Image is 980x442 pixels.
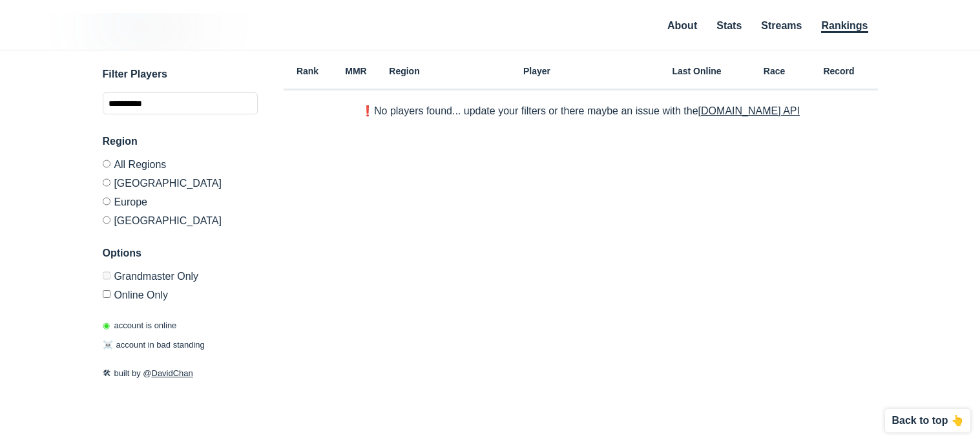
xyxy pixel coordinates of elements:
a: Rankings [821,20,868,33]
h6: Region [381,67,429,76]
label: All Regions [103,160,258,173]
h6: Rank [284,67,332,76]
img: SC2 Revealed [103,13,200,38]
h3: Options [103,246,258,261]
h6: Record [800,67,878,76]
label: Europe [103,192,258,211]
a: Streams [761,20,802,31]
h6: Race [749,67,800,76]
input: [GEOGRAPHIC_DATA] [103,178,111,187]
input: [GEOGRAPHIC_DATA] [103,216,111,224]
label: [GEOGRAPHIC_DATA] [103,173,258,192]
span: ☠️ [103,340,113,350]
label: Only Show accounts currently in Grandmaster [103,271,258,285]
input: Grandmaster Only [103,271,111,280]
input: All Regions [103,160,111,168]
h6: MMR [332,67,381,76]
a: About [667,20,697,31]
label: [GEOGRAPHIC_DATA] [103,211,258,226]
a: Stats [716,20,742,31]
span: 🛠 [103,368,111,378]
p: Back to top 👆 [891,416,964,426]
input: Europe [103,197,111,205]
p: account is online [103,319,177,332]
input: Online Only [103,290,111,299]
p: built by @ [103,367,258,380]
h3: Filter Players [103,67,258,82]
a: [DOMAIN_NAME] API [698,105,800,116]
label: Only show accounts currently laddering [103,285,258,300]
h6: Last Online [645,67,749,76]
span: ◉ [103,321,110,330]
p: ❗️No players found... update your filters or there maybe an issue with the [361,106,800,116]
a: DavidChan [152,368,193,378]
p: account in bad standing [103,339,205,352]
h3: Region [103,134,258,149]
h6: Player [429,67,645,76]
